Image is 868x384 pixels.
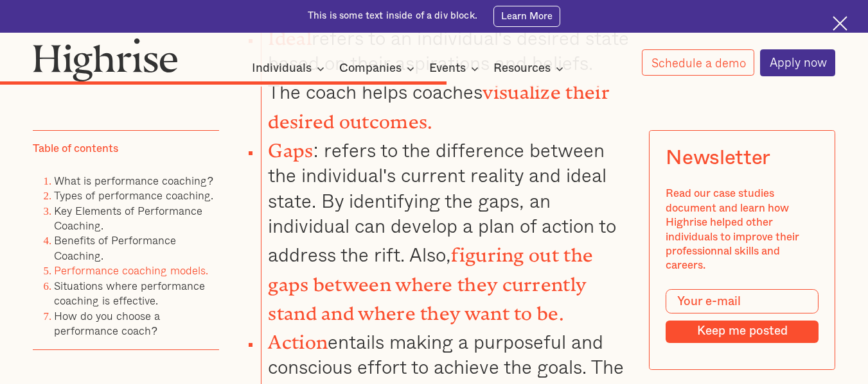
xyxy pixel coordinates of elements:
div: Companies [339,61,402,76]
a: Types of performance coaching. [54,187,213,204]
a: Schedule a demo [642,49,755,76]
a: Key Elements of Performance Coaching. [54,201,202,233]
li: : refers to the difference between the individual's current reality and ideal state. By identifyi... [261,133,629,325]
strong: Gaps [268,140,313,152]
strong: visualize their desired outcomes. [268,81,610,122]
div: Table of contents [33,142,118,156]
div: Companies [339,61,418,76]
strong: figuring out the gaps between where they currently stand and where they want to be. [268,244,593,315]
div: Individuals [252,61,312,76]
a: Learn More [493,6,560,27]
a: Performance coaching models. [54,262,208,279]
form: Modal Form [666,289,819,343]
div: Events [429,61,483,76]
div: Resources [493,61,551,76]
input: Your e-mail [666,289,819,313]
a: Situations where performance coaching is effective. [54,277,205,309]
div: Read our case studies document and learn how Highrise helped other individuals to improve their p... [666,187,819,273]
img: Highrise logo [33,38,178,81]
a: Benefits of Performance Coaching. [54,231,176,263]
div: Newsletter [666,147,770,171]
div: Resources [493,61,567,76]
input: Keep me posted [666,321,819,343]
a: What is performance coaching? [54,171,213,188]
strong: Action [268,331,328,344]
div: Events [429,61,466,76]
div: This is some text inside of a div block. [308,10,477,22]
a: Apply now [760,49,836,76]
div: Individuals [252,61,328,76]
img: Cross icon [833,16,847,31]
a: How do you choose a performance coach? [54,306,160,338]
